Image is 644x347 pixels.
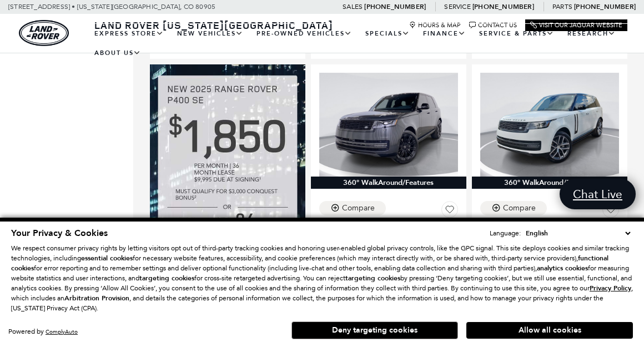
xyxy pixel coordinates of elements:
a: [PHONE_NUMBER] [364,2,426,11]
img: 2025 LAND ROVER Range Rover SE [319,73,458,177]
a: About Us [88,43,148,63]
a: Service & Parts [472,24,561,43]
strong: targeting cookies [139,274,194,283]
a: Research [561,24,622,43]
a: Chat Live [560,179,636,209]
span: Your Privacy & Cookies [11,227,108,239]
p: We respect consumer privacy rights by letting visitors opt out of third-party tracking cookies an... [11,243,633,313]
span: Sales [343,3,363,11]
div: Language: [490,230,521,237]
a: Privacy Policy [590,284,631,292]
a: Pre-Owned Vehicles [250,24,359,43]
span: Service [444,3,470,11]
strong: analytics cookies [537,264,588,273]
button: Save Vehicle [441,201,458,222]
a: Specials [359,24,416,43]
span: Chat Live [567,187,628,202]
span: Land Rover [US_STATE][GEOGRAPHIC_DATA] [94,18,333,32]
a: Visit Our Jaguar Website [530,22,622,29]
select: Language Select [523,228,633,239]
a: Finance [416,24,472,43]
div: Compare [342,203,375,213]
strong: essential cookies [81,254,133,263]
a: New Vehicles [170,24,250,43]
a: [PHONE_NUMBER] [472,2,534,11]
img: 2025 LAND ROVER Range Rover SE [480,73,619,177]
strong: targeting cookies [345,274,400,283]
button: Save Vehicle [602,201,619,222]
img: Land Rover [19,20,69,46]
nav: Main Navigation [88,24,627,63]
div: 360° WalkAround/Features [311,177,466,189]
a: Hours & Map [409,22,461,29]
a: Land Rover [US_STATE][GEOGRAPHIC_DATA] [88,18,340,32]
a: [PHONE_NUMBER] [574,2,636,11]
div: Powered by [8,328,78,335]
a: Contact Us [469,22,517,29]
button: Allow all cookies [466,322,633,339]
button: Deny targeting cookies [291,321,458,339]
a: land-rover [19,20,69,46]
a: ComplyAuto [46,328,78,335]
a: [STREET_ADDRESS] • [US_STATE][GEOGRAPHIC_DATA], CO 80905 [8,3,215,11]
strong: Arbitration Provision [64,294,129,303]
u: Privacy Policy [590,284,631,293]
span: Parts [552,3,572,11]
div: Compare [503,203,536,213]
button: Compare Vehicle [480,201,547,215]
button: Compare Vehicle [319,201,386,215]
a: EXPRESS STORE [88,24,170,43]
div: 360° WalkAround/Features [472,177,627,189]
